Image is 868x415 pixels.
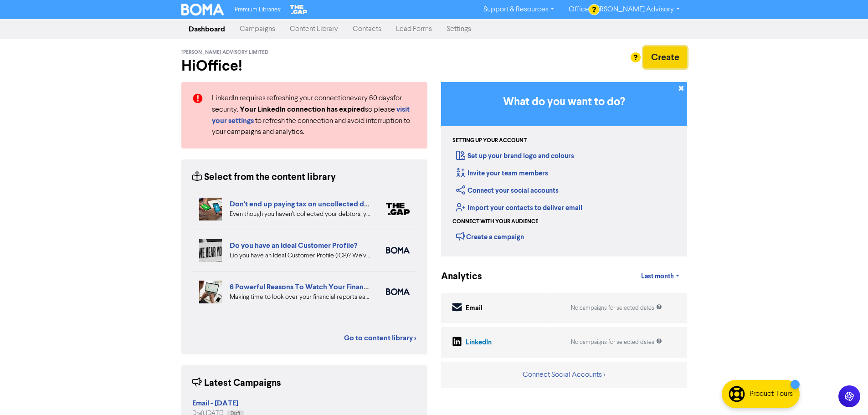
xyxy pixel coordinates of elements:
[240,105,365,114] strong: Your LinkedIn connection has expired
[205,93,423,138] div: LinkedIn requires refreshing your connection every 60 days for security. so please to refresh the...
[288,4,308,15] img: The Gap
[456,204,582,212] a: Import your contacts to deliver email
[441,82,687,256] div: Getting Started in BOMA
[522,369,606,381] button: Connect Social Accounts >
[181,57,427,75] h2: Hi Office !
[641,272,674,281] span: Last month
[643,46,687,68] button: Create
[230,200,388,209] a: Don't end up paying tax on uncollected debtors!
[456,169,548,178] a: Invite your team members
[181,20,232,38] a: Dashboard
[456,230,524,243] div: Create a campaign
[192,376,281,390] div: Latest Campaigns
[452,137,527,145] div: Setting up your account
[452,218,538,226] div: Connect with your audience
[386,203,410,215] img: thegap
[181,4,224,15] img: BOMA Logo
[345,20,389,38] a: Contacts
[456,152,574,160] a: Set up your brand logo and colours
[634,267,687,286] a: Last month
[181,49,268,56] span: [PERSON_NAME] Advisory Limited
[212,106,410,125] a: visit your settings
[282,20,345,38] a: Content Library
[561,2,687,17] a: Office [PERSON_NAME] Advisory
[466,303,483,314] div: Email
[754,317,868,415] iframe: Chat Widget
[192,170,336,184] div: Select from the content library
[192,399,238,408] strong: Email - [DATE]
[571,338,662,347] div: No campaigns for selected dates
[466,338,492,348] div: LinkedIn
[476,2,561,17] a: Support & Resources
[386,247,410,254] img: boma
[439,20,478,38] a: Settings
[230,292,372,302] div: Making time to look over your financial reports each month is an important task for any business ...
[230,210,372,219] div: Even though you haven’t collected your debtors, you still have to pay tax on them. This is becaus...
[230,282,402,292] a: 6 Powerful Reasons To Watch Your Financial Reports
[456,186,559,195] a: Connect your social accounts
[230,241,357,250] a: Do you have an Ideal Customer Profile?
[192,400,238,407] a: Email - [DATE]
[344,333,416,343] a: Go to content library >
[389,20,439,38] a: Lead Forms
[455,96,673,109] h3: What do you want to do?
[235,7,281,13] span: Premium Libraries:
[230,251,372,261] div: Do you have an Ideal Customer Profile (ICP)? We’ve got advice on five key elements to include in ...
[232,20,282,38] a: Campaigns
[386,288,410,295] img: boma_accounting
[441,270,471,284] div: Analytics
[571,304,662,313] div: No campaigns for selected dates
